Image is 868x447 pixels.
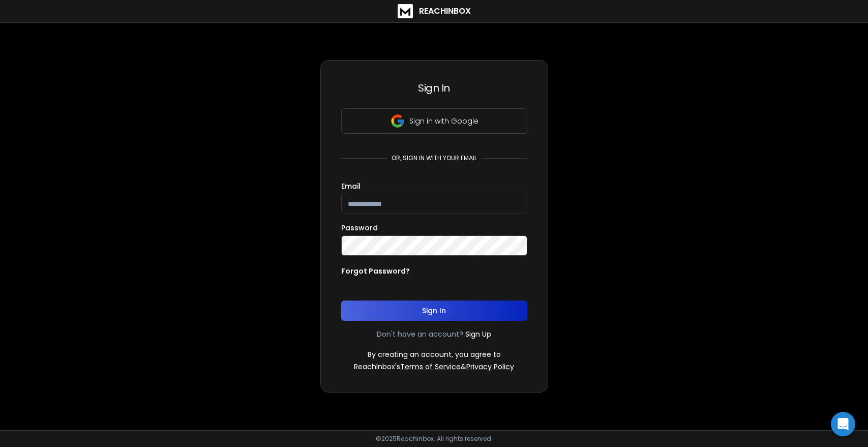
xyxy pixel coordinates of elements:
[341,81,527,95] h3: Sign In
[377,329,463,339] p: Don't have an account?
[398,4,413,18] img: logo
[419,5,471,17] h1: ReachInbox
[341,266,410,276] p: Forgot Password?
[465,329,491,339] a: Sign Up
[387,154,481,162] p: or, sign in with your email
[400,362,461,372] a: Terms of Service
[831,412,855,436] div: Open Intercom Messenger
[409,116,478,126] p: Sign in with Google
[341,301,527,321] button: Sign In
[376,435,493,443] p: © 2025 Reachinbox. All rights reserved.
[354,362,514,372] p: ReachInbox's &
[341,108,527,134] button: Sign in with Google
[341,183,361,190] label: Email
[398,4,471,18] a: ReachInbox
[341,224,378,231] label: Password
[368,349,501,360] p: By creating an account, you agree to
[466,362,514,372] a: Privacy Policy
